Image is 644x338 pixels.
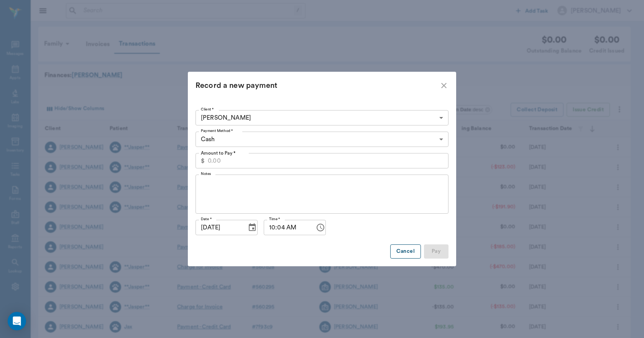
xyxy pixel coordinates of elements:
div: Open Intercom Messenger [8,312,26,330]
input: 0.00 [208,153,449,168]
div: Record a new payment [195,79,439,92]
div: [PERSON_NAME] [195,110,449,125]
label: Notes [201,171,211,176]
div: Cash [195,132,449,147]
button: Choose time, selected time is 10:04 AM [313,220,328,235]
p: $ [201,156,205,165]
label: Time * [269,216,280,222]
button: Cancel [390,244,421,259]
label: Date * [201,216,212,222]
label: Client * [201,107,214,112]
input: hh:mm aa [264,220,310,235]
label: Payment Method * [201,128,233,134]
button: close [439,81,449,90]
p: Amount to Pay * [201,150,235,157]
input: MM/DD/YYYY [195,220,242,235]
button: Choose date, selected date is Aug 20, 2025 [245,220,260,235]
